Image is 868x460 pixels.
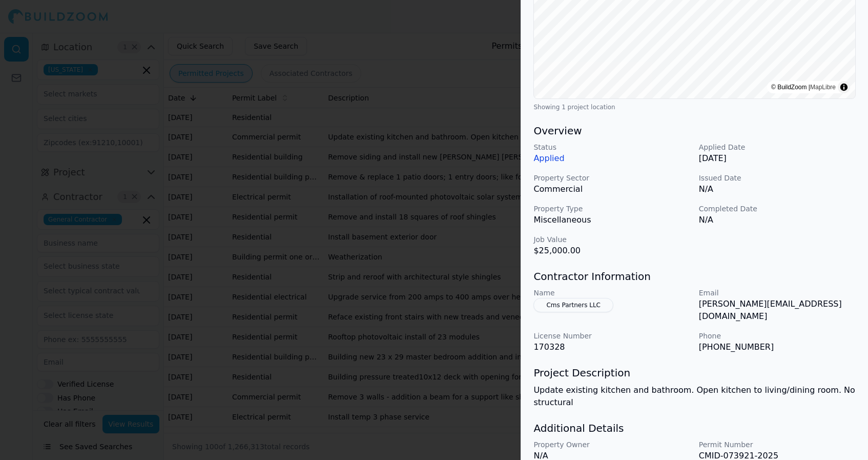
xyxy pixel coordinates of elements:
div: Showing 1 project location [533,103,856,111]
h3: Overview [533,124,856,138]
p: Commercial [533,183,690,195]
h3: Additional Details [533,421,856,435]
p: Status [533,142,690,152]
p: [PERSON_NAME][EMAIL_ADDRESS][DOMAIN_NAME] [699,298,856,323]
p: Applied Date [699,142,856,152]
p: Property Sector [533,173,690,183]
p: Phone [699,331,856,341]
p: Property Owner [533,439,690,450]
p: N/A [699,183,856,195]
p: License Number [533,331,690,341]
a: MapLibre [810,84,836,91]
h3: Contractor Information [533,269,856,284]
p: $25,000.00 [533,245,690,257]
p: Miscellaneous [533,214,690,226]
h3: Project Description [533,366,856,380]
div: © BuildZoom | [771,82,836,92]
p: Property Type [533,204,690,214]
p: N/A [699,214,856,226]
p: [PHONE_NUMBER] [699,341,856,353]
p: Name [533,288,690,298]
p: Update existing kitchen and bathroom. Open kitchen to living/dining room. No structural [533,384,856,409]
button: Cms Partners LLC [533,298,613,312]
p: Completed Date [699,204,856,214]
p: Job Value [533,234,690,245]
p: 170328 [533,341,690,353]
p: Issued Date [699,173,856,183]
p: Email [699,288,856,298]
p: Applied [533,152,690,165]
summary: Toggle attribution [838,81,850,93]
p: [DATE] [699,152,856,165]
p: Permit Number [699,439,856,450]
